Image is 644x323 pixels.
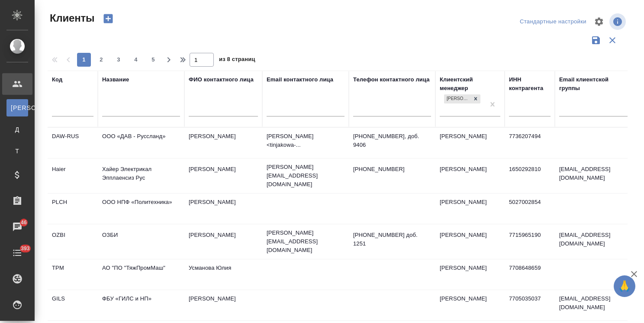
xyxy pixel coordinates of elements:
td: [EMAIL_ADDRESS][DOMAIN_NAME] [555,290,633,320]
p: [PHONE_NUMBER] доб. 1251 [353,231,431,248]
td: [PERSON_NAME] [184,194,262,224]
td: Хайер Электрикал Эпплаенсиз Рус [98,161,184,191]
div: ФИО контактного лица [189,75,254,84]
span: 4 [129,55,143,64]
td: [PERSON_NAME] [435,194,505,224]
td: 7715965190 [505,226,555,257]
div: ИНН контрагента [509,75,551,93]
p: [PERSON_NAME][EMAIL_ADDRESS][DOMAIN_NAME] [267,163,345,189]
button: Сохранить фильтры [588,32,604,48]
span: 46 [16,218,32,227]
td: [PERSON_NAME] [435,161,505,191]
button: 🙏 [614,275,635,297]
p: [PERSON_NAME][EMAIL_ADDRESS][DOMAIN_NAME] [267,229,345,255]
span: Клиенты [48,11,94,25]
button: Сбросить фильтры [604,32,621,48]
td: [PERSON_NAME] [184,128,262,158]
span: из 8 страниц [219,54,255,67]
span: Т [11,147,24,155]
div: Email контактного лица [267,75,333,84]
td: [EMAIL_ADDRESS][DOMAIN_NAME] [555,226,633,257]
span: 393 [16,244,35,253]
td: 1650292810 [505,161,555,191]
div: Усманова Ольга [443,94,481,104]
td: ООО «ДАВ - Руссланд» [98,128,184,158]
button: 2 [94,53,108,67]
div: split button [518,15,589,29]
div: Телефон контактного лица [353,75,430,84]
td: [PERSON_NAME] [184,290,262,320]
td: [PERSON_NAME] [435,290,505,320]
td: 7736207494 [505,128,555,158]
td: [PERSON_NAME] [184,161,262,191]
div: Название [102,75,129,84]
td: [PERSON_NAME] [435,259,505,290]
p: [PHONE_NUMBER] [353,165,431,174]
a: 46 [2,216,32,238]
div: Email клиентской группы [559,75,628,93]
span: 🙏 [617,277,632,295]
span: Д [11,125,24,134]
span: [PERSON_NAME] [11,103,24,112]
td: DAW-RUS [48,128,98,158]
button: Создать [98,11,119,26]
span: 2 [94,55,108,64]
button: 4 [129,53,143,67]
div: [PERSON_NAME] [444,94,471,103]
td: [EMAIL_ADDRESS][DOMAIN_NAME] [555,161,633,191]
td: 5027002854 [505,194,555,224]
span: Посмотреть информацию [609,13,628,30]
td: 7705035037 [505,290,555,320]
div: Код [52,75,62,84]
td: OZBI [48,226,98,257]
td: ФБУ «ГИЛС и НП» [98,290,184,320]
button: 5 [146,53,160,67]
a: Т [6,142,28,160]
p: [PHONE_NUMBER], доб. 9406 [353,132,431,149]
a: 393 [2,242,32,264]
div: Клиентский менеджер [440,75,500,93]
button: 3 [112,53,126,67]
span: 5 [146,55,160,64]
td: АО "ПО "ТяжПромМаш" [98,259,184,290]
span: 3 [112,55,126,64]
td: [PERSON_NAME] [435,226,505,257]
a: Д [6,121,28,138]
td: PLCH [48,194,98,224]
td: [PERSON_NAME] [184,226,262,257]
td: Haier [48,161,98,191]
td: GILS [48,290,98,320]
td: ОЗБИ [98,226,184,257]
td: TPM [48,259,98,290]
td: [PERSON_NAME] [435,128,505,158]
p: [PERSON_NAME] <tinjakowa-... [267,132,345,149]
span: Настроить таблицу [589,11,609,32]
a: [PERSON_NAME] [6,99,28,116]
td: ООО НПФ «Политехника» [98,194,184,224]
td: 7708648659 [505,259,555,290]
td: Усманова Юлия [184,259,262,290]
